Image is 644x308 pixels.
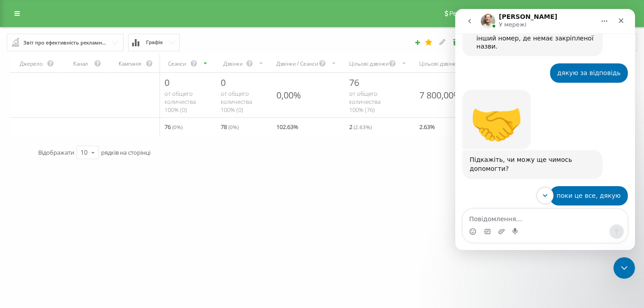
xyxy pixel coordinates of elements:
span: Відображати [38,148,74,156]
span: рядків на сторінці [101,148,151,156]
span: 2 [349,121,372,132]
div: Дзвінки [221,60,246,67]
div: Сеанси [164,60,190,67]
span: Реферальна програма [449,10,515,17]
span: 78 [221,121,239,132]
span: от общего количества 100% ( 0 ) [221,89,252,114]
span: 76 [164,121,182,132]
i: Цей звіт буде завантажено першим при відкритті Аналітики. Ви можете призначити будь-який інший ва... [425,39,433,45]
span: 76 [349,76,359,89]
span: 0 [164,76,169,89]
div: Канал [67,60,94,67]
div: 0,00% [276,89,301,101]
iframe: Intercom live chat [613,257,635,279]
span: ( 0 %) [172,123,182,130]
div: Звіт про ефективність рекламних кампаній [23,38,108,48]
span: ( 2.63 %) [354,123,372,130]
div: 10 [80,148,88,157]
i: Видалити звіт [452,39,460,45]
span: Графік [146,40,163,45]
div: Джерело [15,60,47,67]
span: от общего количества 100% ( 0 ) [164,89,196,114]
span: от общего количества 100% ( 76 ) [349,89,381,114]
div: Цільові дзвінки [349,60,389,67]
span: 2.63 % [419,121,435,132]
iframe: Intercom live chat [455,9,635,250]
button: Графік [128,34,180,51]
span: ( 0 %) [228,123,239,130]
span: 0 [221,76,226,89]
i: Створити звіт [414,40,421,45]
div: Кампанія [114,60,146,67]
i: Редагувати звіт [439,39,446,45]
div: 7 800,00% [419,89,461,101]
div: scrollable content [10,54,634,136]
span: 102.63 % [276,121,298,132]
div: Дзвінки / Сеанси [276,60,319,67]
div: Цільові дзвінки / Сеанси [419,60,481,67]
